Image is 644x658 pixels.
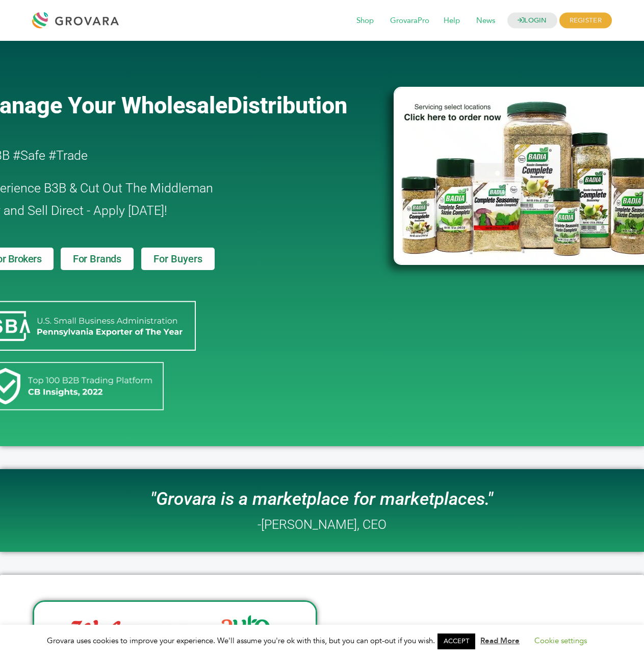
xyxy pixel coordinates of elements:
span: News [469,11,502,31]
a: Help [436,15,467,27]
a: For Buyers [141,248,215,270]
span: REGISTER [559,13,612,29]
a: Cookie settings [534,636,587,646]
a: Read More [480,636,520,646]
a: Shop [349,15,381,27]
i: "Grovara is a marketplace for marketplaces." [150,489,493,509]
a: GrovaraPro [383,15,436,27]
span: Shop [349,11,381,31]
a: For Brands [61,248,134,270]
span: Distribution [227,92,347,119]
span: For Brands [73,254,121,264]
h2: -[PERSON_NAME], CEO [257,518,387,531]
a: ACCEPT [437,633,475,649]
span: GrovaraPro [383,11,436,31]
a: News [469,15,502,27]
span: Help [436,11,467,31]
a: LOGIN [507,13,557,29]
span: Grovara uses cookies to improve your experience. We'll assume you're ok with this, but you can op... [47,636,597,646]
span: For Buyers [153,254,202,264]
